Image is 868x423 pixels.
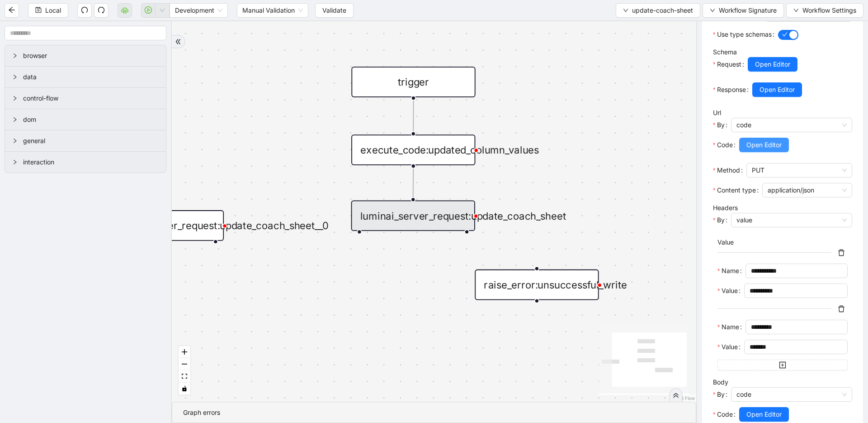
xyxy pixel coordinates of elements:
[752,163,847,177] span: PUT
[12,74,18,80] span: right
[23,157,159,167] span: interaction
[717,140,733,150] span: Code
[713,109,721,116] label: Url
[45,5,61,15] span: Local
[5,109,166,130] div: dom
[746,140,782,150] span: Open Editor
[175,38,181,45] span: double-right
[179,383,190,395] button: toggle interactivity
[349,244,370,264] span: plus-circle
[160,8,165,13] span: down
[768,183,847,197] span: application/json
[717,165,740,175] span: Method
[351,200,475,231] div: luminai_server_request:update_coach_sheetplus-circleplus-circle
[98,6,105,14] span: redo
[23,93,159,103] span: control-flow
[242,4,303,17] span: Manual Validation
[23,51,159,61] span: browser
[748,57,797,72] button: Open Editor
[23,136,159,146] span: general
[179,370,190,383] button: fit view
[183,408,685,418] div: Graph errors
[836,247,847,258] button: delete
[35,7,42,13] span: save
[5,130,166,151] div: general
[100,210,224,241] div: luminai_server_request:update_coach_sheet__0plus-circle
[155,3,170,18] button: down
[141,3,156,18] button: play-circle
[759,85,795,95] span: Open Editor
[5,45,166,66] div: browser
[802,5,856,15] span: Workflow Settings
[315,3,354,18] button: Validate
[779,361,786,369] span: plus-square
[351,67,475,97] div: trigger
[836,303,847,314] button: delete
[12,159,18,165] span: right
[673,392,679,399] span: double-right
[475,269,599,300] div: raise_error:unsuccessful_write
[722,342,738,352] span: Value
[793,8,799,13] span: down
[717,389,725,399] span: By
[719,5,777,15] span: Workflow Signature
[717,237,848,247] div: Value
[145,6,152,14] span: play-circle
[703,3,784,18] button: downWorkflow Signature
[23,115,159,125] span: dom
[28,3,68,18] button: saveLocal
[722,286,738,296] span: Value
[736,213,847,227] span: value
[179,358,190,370] button: zoom out
[81,6,88,14] span: undo
[717,85,746,95] span: Response
[722,322,739,332] span: Name
[736,118,847,132] span: code
[12,138,18,144] span: right
[205,253,226,274] span: plus-circle
[175,4,222,17] span: Development
[786,3,863,18] button: downWorkflow Settings
[736,388,847,401] span: code
[12,96,18,101] span: right
[5,88,166,109] div: control-flow
[838,249,845,256] span: delete
[12,53,18,58] span: right
[77,3,92,18] button: undo
[351,135,475,165] div: execute_code:updated_column_values
[351,200,475,231] div: luminai_server_request:update_coach_sheet
[616,3,700,18] button: downupdate-coach-sheet
[717,29,772,39] span: Use type schemas
[746,409,782,419] span: Open Editor
[623,8,628,13] span: down
[717,185,756,195] span: Content type
[322,5,346,15] span: Validate
[100,210,224,241] div: luminai_server_request:update_coach_sheet__0
[457,244,477,264] span: plus-circle
[717,59,741,69] span: Request
[5,67,166,87] div: data
[717,120,725,130] span: By
[717,409,733,419] span: Code
[632,5,693,15] span: update-coach-sheet
[475,269,599,300] div: raise_error:unsuccessful_writeplus-circle
[752,82,802,97] button: Open Editor
[94,3,108,18] button: redo
[838,305,845,312] span: delete
[713,48,737,56] label: Schema
[671,395,695,401] a: React Flow attribution
[717,360,848,370] button: plus-square
[527,312,547,333] span: plus-circle
[118,3,132,18] button: cloud-server
[5,3,19,18] button: arrow-left
[713,204,738,211] label: Headers
[5,152,166,173] div: interaction
[121,6,128,14] span: cloud-server
[179,346,190,358] button: zoom in
[722,266,739,276] span: Name
[739,407,789,422] button: Open Editor
[717,215,725,225] span: By
[8,6,15,14] span: arrow-left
